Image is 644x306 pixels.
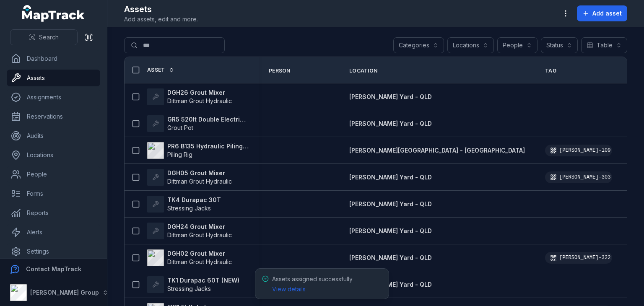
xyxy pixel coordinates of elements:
button: Status [541,37,578,53]
strong: DGH02 Grout Mixer [167,249,232,258]
span: [PERSON_NAME] Yard - QLD [349,93,432,100]
span: Location [349,67,377,74]
a: Settings [7,243,100,260]
span: Search [39,33,59,41]
a: [PERSON_NAME] Yard - QLD [349,200,432,208]
span: [PERSON_NAME] Yard - QLD [349,227,432,234]
strong: DGH24 Grout Mixer [167,223,232,231]
button: People [497,37,538,53]
a: MapTrack [22,5,85,22]
a: DGH05 Grout MixerDittman Grout Hydraulic [147,169,232,186]
span: Assets assigned successfully [272,275,353,293]
span: [PERSON_NAME] Yard - QLD [349,120,432,127]
a: DGH02 Grout MixerDittman Grout Hydraulic [147,249,232,266]
a: Alerts [7,224,100,241]
a: Forms [7,185,100,202]
div: [PERSON_NAME]-303 [545,171,612,183]
h2: Assets [124,3,198,15]
a: Assignments [7,89,100,106]
span: Add asset [592,9,622,18]
span: Dittman Grout Hydraulic [167,97,232,104]
strong: TK4 Durapac 30T [167,196,221,204]
a: [PERSON_NAME] Yard - QLD [349,254,432,262]
a: [PERSON_NAME] Yard - QLD [349,280,432,289]
span: Dittman Grout Hydraulic [167,258,232,265]
a: View details [272,285,306,293]
strong: [PERSON_NAME] Group [30,289,99,296]
span: [PERSON_NAME][GEOGRAPHIC_DATA] - [GEOGRAPHIC_DATA] [349,147,525,154]
span: [PERSON_NAME] Yard - QLD [349,281,432,288]
a: People [7,166,100,183]
a: [PERSON_NAME] Yard - QLD [349,173,432,182]
button: Categories [393,37,444,53]
span: Piling Rig [167,151,192,158]
strong: DGH05 Grout Mixer [167,169,232,177]
a: Reports [7,205,100,221]
span: Grout Pot [167,124,193,131]
a: DGH26 Grout MixerDittman Grout Hydraulic [147,88,232,105]
a: Audits [7,127,100,144]
a: DGH24 Grout MixerDittman Grout Hydraulic [147,223,232,239]
strong: GR5 520lt Double Electric Twin Pot [167,115,249,124]
span: Person [269,67,291,74]
a: Asset [147,67,174,73]
span: Asset [147,67,165,73]
a: PR6 B135 Hydraulic Piling RigPiling Rig [147,142,249,159]
button: Locations [447,37,494,53]
strong: DGH26 Grout Mixer [167,88,232,97]
a: [PERSON_NAME] Yard - QLD [349,227,432,235]
span: [PERSON_NAME] Yard - QLD [349,200,432,207]
div: [PERSON_NAME]-322 [545,252,612,264]
span: Dittman Grout Hydraulic [167,231,232,239]
a: Locations [7,147,100,163]
span: Add assets, edit and more. [124,15,198,23]
div: [PERSON_NAME]-109 [545,145,612,156]
a: [PERSON_NAME][GEOGRAPHIC_DATA] - [GEOGRAPHIC_DATA] [349,146,525,155]
button: Table [581,37,627,53]
strong: Contact MapTrack [26,265,81,272]
button: Add asset [577,5,627,21]
a: Reservations [7,108,100,125]
span: Stressing Jacks [167,205,211,212]
strong: TK1 Durapac 60T (NEW) [167,276,239,285]
span: Tag [545,67,556,74]
strong: PR6 B135 Hydraulic Piling Rig [167,142,249,150]
a: TK1 Durapac 60T (NEW)Stressing Jacks [147,276,239,293]
span: Dittman Grout Hydraulic [167,178,232,185]
a: Assets [7,70,100,86]
a: [PERSON_NAME] Yard - QLD [349,119,432,128]
a: TK4 Durapac 30TStressing Jacks [147,196,221,213]
a: Dashboard [7,50,100,67]
a: GR5 520lt Double Electric Twin PotGrout Pot [147,115,249,132]
span: [PERSON_NAME] Yard - QLD [349,174,432,181]
button: Search [10,29,78,45]
span: Stressing Jacks [167,285,211,292]
span: [PERSON_NAME] Yard - QLD [349,254,432,261]
a: [PERSON_NAME] Yard - QLD [349,93,432,101]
